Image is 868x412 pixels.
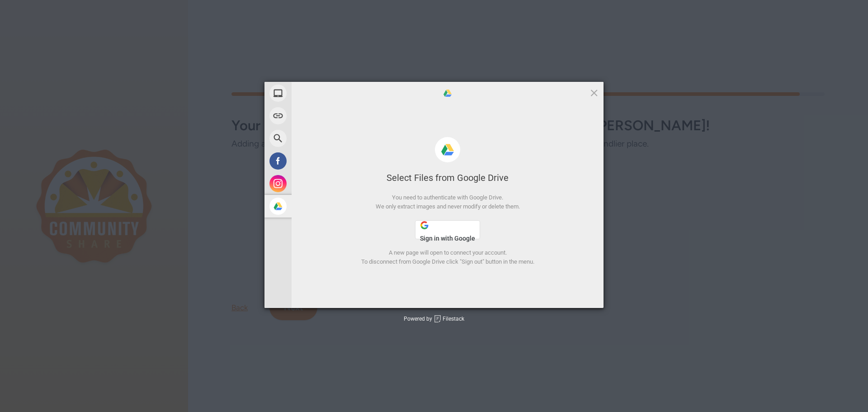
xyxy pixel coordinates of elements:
div: Select Files from Google Drive [292,171,604,184]
div: My Device [264,82,373,104]
div: Facebook [264,150,373,172]
span: Sign in with Google [420,235,475,242]
span: Google Drive [443,88,453,98]
div: We only extract images and never modify or delete them. [292,202,604,211]
div: You need to authenticate with Google Drive. [292,193,604,202]
div: A new page will open to connect your account. [292,248,604,257]
div: Instagram [264,172,373,195]
div: Google Drive [264,195,373,218]
div: Powered by Filestack [404,315,464,323]
div: Link (URL) [264,104,373,127]
div: To disconnect from Google Drive click "Sign out" button in the menu. [292,257,604,266]
div: Web Search [264,127,373,150]
span: Click here or hit ESC to close picker [589,88,599,98]
button: Sign in with Google [415,220,480,239]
